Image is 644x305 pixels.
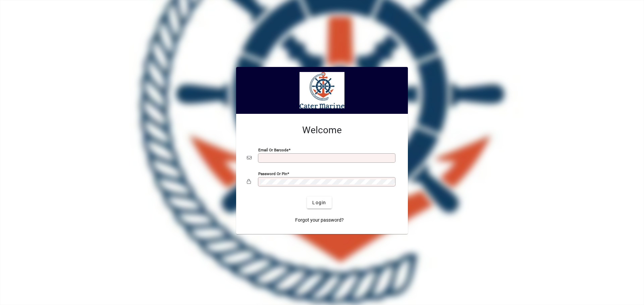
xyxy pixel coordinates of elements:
[258,148,288,152] mat-label: Email or Barcode
[292,214,346,226] a: Forgot your password?
[312,199,326,206] span: Login
[307,197,331,209] button: Login
[258,171,287,176] mat-label: Password or Pin
[247,125,397,136] h2: Welcome
[295,217,344,224] span: Forgot your password?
